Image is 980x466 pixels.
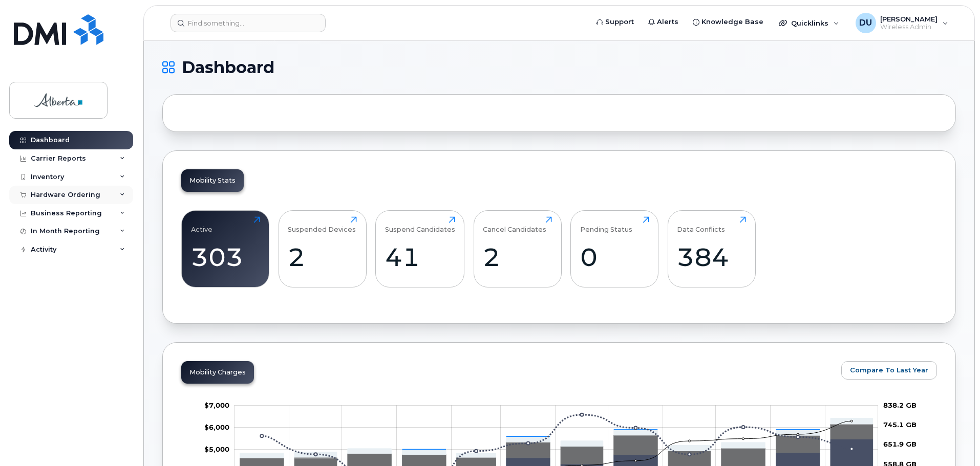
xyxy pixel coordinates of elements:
[204,423,229,431] tspan: $6,000
[580,216,649,282] a: Pending Status0
[883,401,917,409] tspan: 838.2 GB
[204,445,229,453] g: $0
[580,216,632,233] div: Pending Status
[850,365,928,375] span: Compare To Last Year
[288,216,356,233] div: Suspended Devices
[580,242,649,272] div: 0
[204,401,229,409] g: $0
[288,216,357,282] a: Suspended Devices2
[204,445,229,453] tspan: $5,000
[677,216,746,282] a: Data Conflicts384
[483,216,546,233] div: Cancel Candidates
[182,60,274,75] span: Dashboard
[385,216,455,233] div: Suspend Candidates
[191,242,260,272] div: 303
[240,418,873,458] g: Features
[677,216,725,233] div: Data Conflicts
[191,216,260,282] a: Active303
[204,401,229,409] tspan: $7,000
[191,216,212,233] div: Active
[841,361,937,380] button: Compare To Last Year
[483,216,552,282] a: Cancel Candidates2
[883,440,917,448] tspan: 651.9 GB
[483,242,552,272] div: 2
[204,423,229,431] g: $0
[883,420,917,429] tspan: 745.1 GB
[288,242,357,272] div: 2
[385,242,455,272] div: 41
[385,216,455,282] a: Suspend Candidates41
[677,242,746,272] div: 384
